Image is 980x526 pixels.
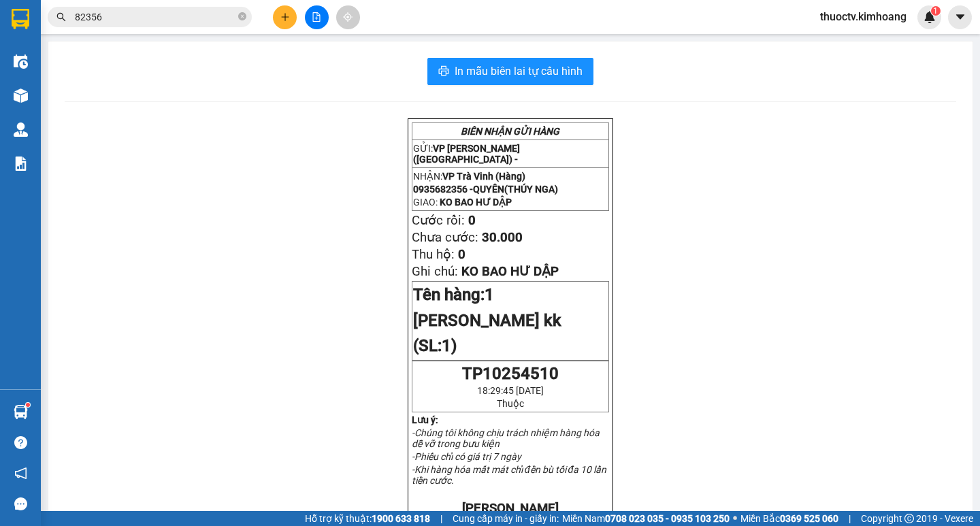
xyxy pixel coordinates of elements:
[14,88,28,103] img: warehouse-icon
[35,88,118,101] span: KO BAO HƯ DẬP
[497,398,524,409] span: Thuộc
[427,58,593,85] button: printerIn mẫu biên lai tự cấu hình
[372,513,430,524] strong: 1900 633 818
[14,467,27,480] span: notification
[73,73,169,86] span: QUYÊN(THÚY NGA)
[740,511,838,526] span: Miền Bắc
[442,336,457,355] span: 1)
[455,63,583,80] span: In mẫu biên lai tự cấu hình
[238,12,246,20] span: close-circle
[412,264,458,279] span: Ghi chú:
[412,247,455,262] span: Thu hộ:
[461,126,559,137] strong: BIÊN NHẬN GỬI HÀNG
[413,143,608,165] p: GỬI:
[412,427,600,449] em: -Chúng tôi không chịu trách nhiệm hàng hóa dễ vỡ trong bưu kiện
[56,12,66,22] span: search
[780,513,838,524] strong: 0369 525 060
[5,59,199,71] p: NHẬN:
[413,285,561,355] span: Tên hàng:
[305,5,329,29] button: file-add
[933,6,938,16] span: 1
[14,497,27,510] span: message
[477,385,544,396] span: 18:29:45 [DATE]
[904,514,914,523] span: copyright
[438,65,449,78] span: printer
[931,6,941,16] sup: 1
[343,12,353,22] span: aim
[273,5,297,29] button: plus
[440,197,512,208] span: KO BAO HƯ DẬP
[462,364,559,383] span: TP10254510
[5,73,169,86] span: 0935682356 -
[336,5,360,29] button: aim
[605,513,730,524] strong: 0708 023 035 - 0935 103 250
[46,7,158,20] strong: BIÊN NHẬN GỬI HÀNG
[468,213,476,228] span: 0
[5,27,199,52] p: GỬI:
[413,184,558,195] span: 0935682356 -
[305,511,430,526] span: Hỗ trợ kỹ thuật:
[413,143,520,165] span: VP [PERSON_NAME] ([GEOGRAPHIC_DATA]) -
[849,511,851,526] span: |
[14,436,27,449] span: question-circle
[14,54,28,69] img: warehouse-icon
[412,213,465,228] span: Cước rồi:
[948,5,972,29] button: caret-down
[5,27,127,52] span: VP [PERSON_NAME] ([GEOGRAPHIC_DATA]) -
[413,285,561,355] span: 1 [PERSON_NAME] kk (SL:
[809,8,917,25] span: thuoctv.kimhoang
[453,511,559,526] span: Cung cấp máy in - giấy in:
[14,157,28,171] img: solution-icon
[238,11,246,24] span: close-circle
[413,171,608,182] p: NHẬN:
[14,405,28,419] img: warehouse-icon
[413,197,512,208] span: GIAO:
[482,230,523,245] span: 30.000
[412,414,438,425] strong: Lưu ý:
[14,122,28,137] img: warehouse-icon
[412,464,607,486] em: -Khi hàng hóa mất mát chỉ đền bù tối đa 10 lần tiền cước.
[462,501,559,516] strong: [PERSON_NAME]
[458,247,465,262] span: 0
[5,88,118,101] span: GIAO:
[440,511,442,526] span: |
[280,12,290,22] span: plus
[954,11,966,23] span: caret-down
[26,403,30,407] sup: 1
[924,11,936,23] img: icon-new-feature
[473,184,558,195] span: QUYÊN(THÚY NGA)
[733,516,737,521] span: ⚪️
[412,230,478,245] span: Chưa cước:
[442,171,525,182] span: VP Trà Vinh (Hàng)
[312,12,321,22] span: file-add
[12,9,29,29] img: logo-vxr
[38,59,132,71] span: VP Trà Vinh (Hàng)
[562,511,730,526] span: Miền Nam
[75,10,235,24] input: Tìm tên, số ĐT hoặc mã đơn
[412,451,521,462] em: -Phiếu chỉ có giá trị 7 ngày
[461,264,559,279] span: KO BAO HƯ DẬP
